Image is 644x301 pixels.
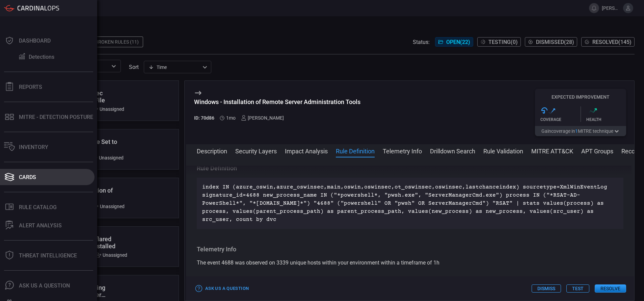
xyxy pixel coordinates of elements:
button: Dismiss [532,284,561,293]
button: Dismissed(28) [525,37,577,47]
div: Rule Catalog [19,204,57,210]
button: Open [109,61,118,71]
div: Coverage [540,117,581,122]
div: Health [586,117,626,122]
button: Test [566,284,589,293]
button: Drilldown Search [430,147,475,155]
span: Dismissed ( 28 ) [536,39,574,45]
h3: Telemetry Info [197,245,623,253]
div: Detections [29,54,54,60]
button: Telemetry Info [383,147,422,155]
span: Jun 29, 2025 10:25 AM [226,115,236,121]
div: Dashboard [19,37,51,44]
div: Unassigned [92,155,124,160]
div: Ask Us A Question [19,282,70,289]
p: index IN (azure_oswin,azure_oswinsec,main,oswin,oswinsec,ot_oswinsec,oswinsec,lastchanceindex) so... [202,183,618,224]
div: Reports [19,84,42,90]
button: Resolved(145) [581,37,635,47]
div: Inventory [19,144,48,150]
button: Testing(0) [477,37,521,47]
div: MITRE - Detection Posture [19,114,93,120]
button: Security Layers [235,147,277,155]
span: Status: [413,39,430,45]
div: Unassigned [93,204,125,209]
div: [PERSON_NAME] [241,115,284,121]
button: Impact Analysis [285,147,328,155]
button: Ask Us a Question [194,283,250,294]
div: Windows - Installation of Remote Server Administration Tools [194,98,360,105]
h5: ID: 70d86 [194,115,214,121]
div: Unassigned [96,252,127,258]
div: Time [149,64,200,71]
span: The event 4688 was observed on 3339 unique hosts within your environment within a timeframe of 1h [197,259,439,266]
button: Resolve [595,284,626,293]
button: MITRE ATT&CK [531,147,573,155]
h5: Expected Improvement [535,94,626,100]
div: Unassigned [93,106,124,112]
span: 1 [575,128,578,134]
div: Cards [19,174,36,180]
span: Resolved ( 145 ) [592,39,632,45]
div: Threat Intelligence [19,252,77,259]
div: ALERT ANALYSIS [19,222,62,229]
button: Gaincoverage in1MITRE technique [535,126,626,136]
button: Rule Validation [483,147,523,155]
button: Description [197,147,227,155]
span: Testing ( 0 ) [488,39,518,45]
div: Broken Rules (11) [91,36,143,47]
button: Rule Definition [336,147,375,155]
label: sort [129,64,139,70]
button: APT Groups [581,147,613,155]
span: [PERSON_NAME].[PERSON_NAME] [602,5,620,11]
button: Open(22) [435,37,473,47]
span: Open ( 22 ) [446,39,470,45]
